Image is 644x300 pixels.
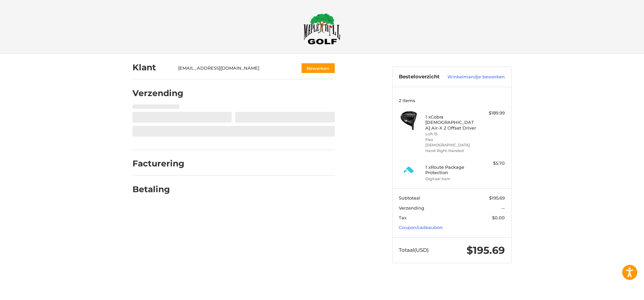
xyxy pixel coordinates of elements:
[492,215,505,220] span: $0.00
[178,65,288,72] div: [EMAIL_ADDRESS][DOMAIN_NAME]
[478,110,505,117] div: $189.99
[425,137,477,148] li: Flex [DEMOGRAPHIC_DATA]
[304,13,340,45] img: Maple Hill Golf
[399,247,429,253] span: Totaal (USD)
[467,244,505,256] span: $195.69
[132,184,172,195] h2: Betaling
[132,62,172,73] h2: Klant
[399,74,443,80] h3: Besteloverzicht
[425,131,477,137] li: Loft 15
[425,176,477,182] li: Digitaal item
[399,225,443,230] a: Coupon/cadeaubon
[425,148,477,154] li: Hand Right-Handed
[478,160,505,167] div: $5.70
[302,63,335,73] button: Bewerken
[399,195,420,201] span: Subtotaal
[425,114,477,131] h4: 1 x Cobra [DEMOGRAPHIC_DATA] Air-X 2 Offset Driver
[501,205,505,211] span: --
[399,98,505,103] h3: 2 items
[399,205,424,211] span: Verzending
[132,88,183,98] h2: Verzending
[425,164,477,175] h4: 1 x Route Package Protection
[443,74,505,80] a: Winkelmandje bewerken
[489,195,505,201] span: $195.69
[399,215,407,220] span: Tax
[132,158,184,169] h2: Facturering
